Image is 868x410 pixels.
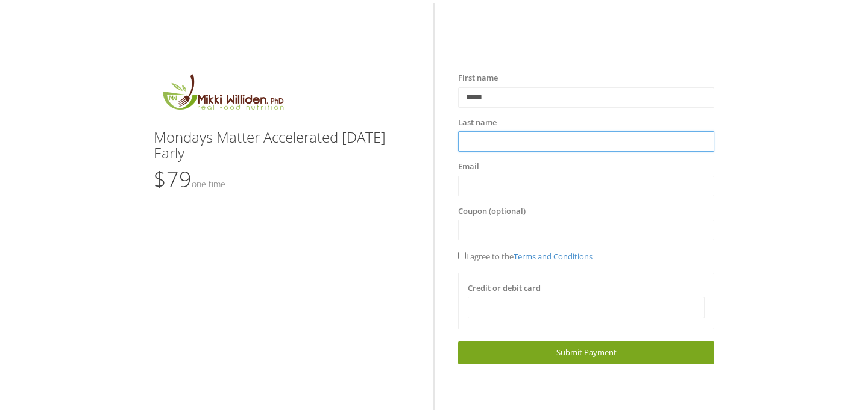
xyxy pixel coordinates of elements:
iframe: Secure card payment input frame [476,303,697,313]
label: First name [458,72,498,84]
h3: Mondays Matter Accelerated [DATE] Early [154,129,410,161]
img: MikkiLogoMain.png [154,72,291,117]
label: Email [458,161,479,173]
span: Submit Payment [556,347,617,358]
span: I agree to the [458,251,593,262]
label: Last name [458,117,497,129]
label: Coupon (optional) [458,205,526,217]
a: Submit Payment [458,341,714,364]
label: Credit or debit card [468,282,541,294]
a: Terms and Conditions [514,251,593,262]
span: $79 [154,164,225,194]
small: One time [192,178,225,190]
